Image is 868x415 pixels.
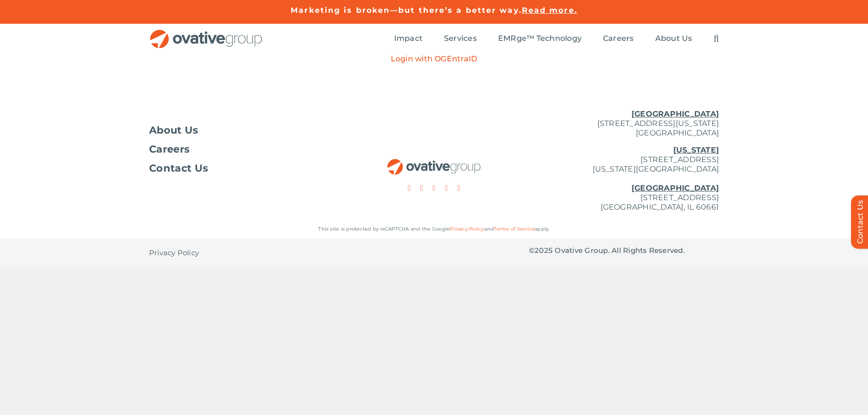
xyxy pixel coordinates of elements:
[149,164,339,173] a: Contact Us
[603,34,634,43] span: Careers
[149,239,339,267] nav: Footer - Privacy Policy
[149,125,339,135] a: About Us
[387,158,481,167] a: OG_Full_horizontal_RGB
[714,34,719,44] a: Search
[632,109,719,118] u: [GEOGRAPHIC_DATA]
[673,145,719,154] u: [US_STATE]
[603,34,634,44] a: Careers
[149,239,199,267] a: Privacy Policy
[535,246,553,255] span: 2025
[498,34,582,44] a: EMRge™ Technology
[149,248,199,258] span: Privacy Policy
[522,6,577,15] a: Read more.
[149,125,198,135] span: About Us
[149,145,189,154] span: Careers
[444,34,477,43] span: Services
[394,34,423,44] a: Impact
[529,145,719,212] p: [STREET_ADDRESS] [US_STATE][GEOGRAPHIC_DATA] [STREET_ADDRESS] [GEOGRAPHIC_DATA], IL 60661
[149,29,263,38] a: OG_Full_horizontal_RGB
[394,34,423,43] span: Impact
[655,34,692,43] span: About Us
[149,164,208,173] span: Contact Us
[291,6,522,15] a: Marketing is broken—but there’s a better way.
[149,145,339,154] a: Careers
[494,226,535,232] a: Terms of Service
[394,24,719,54] nav: Menu
[433,184,435,192] a: instagram
[444,34,477,44] a: Services
[457,184,460,192] a: linkedin
[391,54,478,64] a: Login with OGEntraID
[632,183,719,193] u: [GEOGRAPHIC_DATA]
[498,34,582,43] span: EMRge™ Technology
[149,224,719,234] p: This site is protected by reCAPTCHA and the Google and apply.
[529,109,719,138] p: [STREET_ADDRESS][US_STATE] [GEOGRAPHIC_DATA]
[445,184,448,192] a: youtube
[420,184,423,192] a: twitter
[149,125,339,173] nav: Footer Menu
[408,184,411,192] a: facebook
[655,34,692,44] a: About Us
[450,226,484,232] a: Privacy Policy
[529,246,719,255] p: © Ovative Group. All Rights Reserved.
